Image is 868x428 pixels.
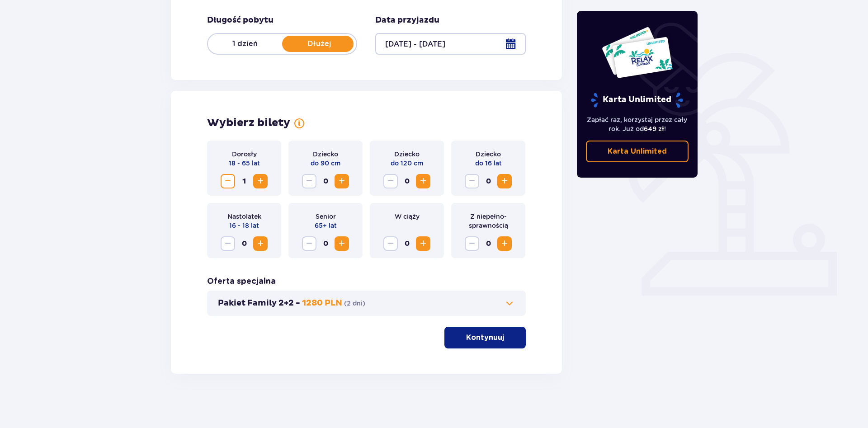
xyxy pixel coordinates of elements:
p: do 16 lat [475,159,502,168]
span: 649 zł [644,125,664,132]
button: Zwiększ [416,174,430,188]
p: do 90 cm [311,159,340,168]
p: 65+ lat [315,221,337,230]
button: Zmniejsz [302,236,316,251]
h3: Oferta specjalna [207,276,276,287]
p: Dziecko [313,150,338,159]
p: 1 dzień [208,39,282,49]
span: 0 [400,174,414,188]
button: Zwiększ [253,174,268,188]
button: Zmniejsz [221,236,235,251]
span: 0 [237,236,251,251]
button: Zmniejsz [383,174,398,188]
button: Zmniejsz [383,236,398,251]
p: 18 - 65 lat [229,159,260,168]
p: Nastolatek [227,212,261,221]
p: Dłużej [282,39,356,49]
button: Zmniejsz [465,174,479,188]
span: 0 [481,236,495,251]
p: Dziecko [394,150,420,159]
button: Zwiększ [253,236,268,251]
button: Zmniejsz [465,236,479,251]
h2: Wybierz bilety [207,116,290,130]
button: Zwiększ [497,174,512,188]
p: 16 - 18 lat [229,221,259,230]
button: Zwiększ [335,236,349,251]
p: Pakiet Family 2+2 - [218,298,300,309]
span: 0 [318,236,333,251]
p: Kontynuuj [466,333,504,343]
p: Senior [316,212,336,221]
span: 0 [400,236,414,251]
button: Pakiet Family 2+2 -1280 PLN(2 dni) [218,298,515,309]
span: 0 [318,174,333,188]
p: Dziecko [476,150,501,159]
p: do 120 cm [391,159,423,168]
img: Dwie karty całoroczne do Suntago z napisem 'UNLIMITED RELAX', na białym tle z tropikalnymi liśćmi... [601,26,673,79]
p: Zapłać raz, korzystaj przez cały rok. Już od ! [586,115,689,133]
p: Karta Unlimited [608,146,667,156]
p: 1280 PLN [302,298,342,309]
button: Kontynuuj [444,327,526,348]
button: Zwiększ [497,236,512,251]
button: Zwiększ [335,174,349,188]
button: Zmniejsz [302,174,316,188]
button: Zwiększ [416,236,430,251]
span: 0 [481,174,495,188]
p: W ciąży [395,212,420,221]
a: Karta Unlimited [586,141,689,162]
span: 1 [237,174,251,188]
p: ( 2 dni ) [344,299,365,308]
p: Z niepełno­sprawnością [458,212,518,230]
p: Data przyjazdu [375,15,439,26]
p: Długość pobytu [207,15,274,26]
p: Dorosły [232,150,257,159]
button: Zmniejsz [221,174,235,188]
p: Karta Unlimited [590,92,684,108]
